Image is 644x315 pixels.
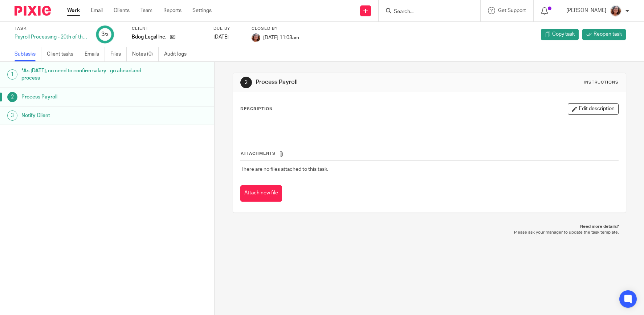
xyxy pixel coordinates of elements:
[566,7,606,14] p: [PERSON_NAME]
[568,103,619,115] button: Edit description
[15,47,41,61] a: Subtasks
[192,7,212,14] a: Settings
[240,224,619,230] p: Need more details?
[263,35,299,40] span: [DATE] 11:03am
[241,152,276,156] span: Attachments
[114,7,130,14] a: Clients
[240,77,252,88] div: 2
[67,7,80,14] a: Work
[610,5,621,17] img: LB%20Reg%20Headshot%208-2-23.jpg
[164,47,192,61] a: Audit logs
[15,33,87,41] div: Payroll Processing - 20th of the Month - Bdog Legal
[163,7,182,14] a: Reports
[47,47,79,61] a: Client tasks
[256,78,445,86] h1: Process Payroll
[105,33,109,37] small: /3
[541,29,579,40] a: Copy task
[252,26,299,32] label: Closed by
[15,26,87,32] label: Task
[498,8,526,13] span: Get Support
[240,230,619,235] p: Please ask your manager to update the task template.
[7,69,17,80] div: 1
[393,9,458,15] input: Search
[85,47,105,61] a: Emails
[132,33,166,41] p: Bdog Legal Inc.
[140,7,152,14] a: Team
[7,110,17,121] div: 3
[132,26,204,32] label: Client
[7,92,17,102] div: 2
[21,92,145,102] h1: Process Payroll
[552,31,575,38] span: Copy task
[252,33,260,42] img: LB%20Reg%20Headshot%208-2-23.jpg
[213,26,242,32] label: Due by
[101,30,109,39] div: 3
[584,80,619,85] div: Instructions
[132,47,159,61] a: Notes (0)
[594,31,622,38] span: Reopen task
[240,106,273,112] p: Description
[582,29,626,40] a: Reopen task
[110,47,127,61] a: Files
[21,110,145,121] h1: Notify Client
[213,33,242,41] div: [DATE]
[91,7,103,14] a: Email
[15,6,51,16] img: Pixie
[241,167,328,172] span: There are no files attached to this task.
[240,185,282,202] button: Attach new file
[21,65,145,84] h1: *As [DATE], no need to confirm salary--go ahead and process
